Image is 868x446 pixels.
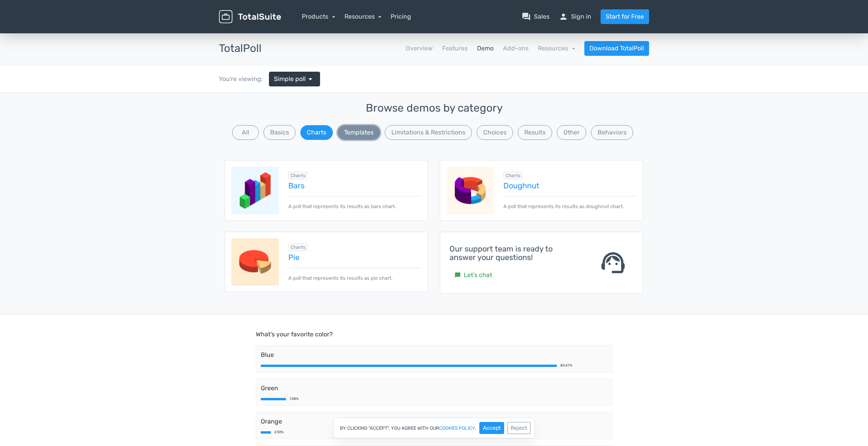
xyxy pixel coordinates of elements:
p: What's your favorite color? [256,15,612,25]
a: Features [442,44,468,53]
a: Resources [344,13,382,20]
div: 1.95% [271,183,280,187]
a: Doughnut [503,181,637,190]
img: TotalSuite for WordPress [219,10,281,24]
a: Resources [538,45,575,52]
span: question_answer [522,12,531,21]
div: 2.92% [274,116,284,120]
span: Red [261,136,607,145]
h3: TotalPoll [219,43,262,55]
a: Start for Free [601,9,649,24]
button: Basics [263,125,296,140]
p: A poll that represents its results as doughnut chart. [503,196,637,210]
button: Behaviors [591,125,633,140]
a: Overview [406,44,433,53]
small: sms [455,272,461,278]
h3: Browse demos by category [225,102,643,114]
a: Pie [288,253,422,262]
a: Add-ons [503,44,529,53]
img: charts-bars.png.webp [231,167,279,214]
img: charts-doughnut.png.webp [446,167,494,214]
div: 2.38% [272,150,282,153]
button: Choices [477,125,513,140]
button: Charts [300,125,333,140]
button: Results [518,125,552,140]
a: Simple poll arrow_drop_down [269,72,320,86]
a: cookies policy [439,426,475,431]
a: question_answerSales [522,12,549,21]
a: Bars [288,181,422,190]
a: Pricing [391,12,411,21]
span: Browse all in Charts [288,243,308,251]
div: 85.47% [560,50,572,53]
img: charts-pie.png.webp [231,238,279,286]
span: Browse all in Charts [503,172,523,179]
button: Templates [338,125,380,140]
div: 7.28% [289,83,299,86]
h4: Our support team is ready to answer your questions! [449,245,580,262]
a: Demo [477,44,494,53]
a: smsLet's chat [449,268,497,282]
span: arrow_drop_down [306,74,315,84]
span: Browse all in Charts [288,172,308,179]
button: Reject [507,422,530,434]
span: Orange [261,103,607,112]
div: By clicking "Accept", you agree with our . [334,418,535,438]
button: Limitations & Restrictions [385,125,472,140]
a: Download TotalPoll [584,41,649,56]
a: personSign in [559,12,591,21]
p: A poll that represents its results as pie chart. [288,268,422,282]
button: Accept [479,422,504,434]
span: Green [261,69,607,79]
button: All [232,125,259,140]
a: Products [302,13,335,20]
div: You're viewing: [219,74,269,84]
span: person [559,12,568,21]
span: Simple poll [274,74,306,84]
span: Purple [261,170,607,179]
p: A poll that represents its results as bars chart. [288,196,422,210]
span: support_agent [599,249,627,277]
span: Blue [261,36,607,45]
button: Other [557,125,586,140]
